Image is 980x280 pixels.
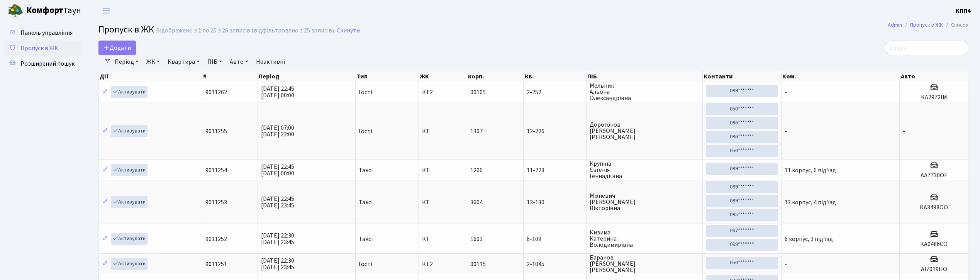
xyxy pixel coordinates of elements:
span: 9011262 [205,88,227,97]
th: ЖК [419,71,467,82]
span: 11-223 [527,167,583,173]
span: Кизима Катерина Володимирівна [590,229,699,248]
span: [DATE] 07:00 [DATE] 22:00 [261,124,294,139]
span: Міхневич [PERSON_NAME] Вікторівна [590,193,699,211]
span: [DATE] 22:45 [DATE] 00:00 [261,85,294,100]
span: Таксі [359,167,373,173]
a: Активувати [111,196,148,208]
th: # [202,71,258,82]
span: [DATE] 22:30 [DATE] 23:45 [261,256,294,272]
th: Ком. [782,71,900,82]
a: Пропуск в ЖК [910,21,943,29]
a: Розширений пошук [4,56,81,71]
span: Таксі [359,199,373,205]
a: Активувати [111,233,148,245]
span: Крупіна Євгенія Геннадіївна [590,161,699,179]
span: 12-226 [527,128,583,134]
span: 00115 [470,260,486,268]
a: ПІБ [204,55,225,68]
h5: AI7019HO [903,266,965,273]
span: - [785,260,787,268]
a: Активувати [111,86,148,98]
span: 13 корпус, 4 під'їзд [785,198,836,207]
th: ПІБ [587,71,703,82]
span: 1603 [470,235,483,243]
h5: КА0486СО [903,241,965,248]
span: 9011254 [205,166,227,175]
span: Гості [359,128,372,134]
span: КТ [422,199,464,205]
span: [DATE] 22:30 [DATE] 23:45 [261,231,294,246]
span: 1307 [470,127,483,136]
span: КТ [422,167,464,173]
th: Авто [900,71,969,82]
span: [DATE] 22:45 [DATE] 00:00 [261,163,294,178]
span: Гості [359,89,372,95]
th: Кв. [524,71,587,82]
a: КПП4 [956,6,971,15]
a: Неактивні [253,55,288,68]
span: Панель управління [20,29,73,37]
a: Активувати [111,258,148,270]
img: logo.png [8,3,23,19]
a: Період [112,55,142,68]
nav: breadcrumb [876,17,980,33]
b: Комфорт [26,4,63,17]
a: Скинути [337,27,360,34]
span: Пропуск в ЖК [98,23,154,36]
a: ЖК [143,55,163,68]
span: КТ [422,236,464,242]
span: [DATE] 22:45 [DATE] 23:45 [261,195,294,210]
span: 9011253 [205,198,227,207]
th: Контакти [703,71,782,82]
div: Відображено з 1 по 25 з 26 записів (відфільтровано з 25 записів). [156,27,335,34]
span: КТ2 [422,89,464,95]
span: Таксі [359,236,373,242]
h5: АА7730ОЕ [903,172,965,179]
a: Пропуск в ЖК [4,41,81,56]
h5: KA2972IM [903,94,965,101]
a: Панель управління [4,25,81,41]
span: Таун [26,4,81,17]
span: Розширений пошук [20,59,75,68]
input: Пошук... [885,41,968,55]
span: Додати [103,44,131,52]
span: 11 корпус, 6 під'їзд [785,166,836,175]
span: 2-1045 [527,261,583,267]
a: Авто [227,55,251,68]
h5: КА3498ОО [903,204,965,211]
span: 3604 [470,198,483,207]
th: Тип [356,71,419,82]
a: Додати [98,41,136,55]
span: 00105 [470,88,486,97]
span: 13-130 [527,199,583,205]
span: Мельник Альона Олександрівна [590,83,699,101]
span: 6-109 [527,236,583,242]
span: 1206 [470,166,483,175]
button: Переключити навігацію [97,4,116,17]
span: Гості [359,261,372,267]
span: 9011252 [205,235,227,243]
li: Список [943,21,968,29]
a: Активувати [111,164,148,176]
span: - [785,127,787,136]
span: 9011251 [205,260,227,268]
span: 2-252 [527,89,583,95]
span: 9011255 [205,127,227,136]
th: Дії [99,71,202,82]
span: Пропуск в ЖК [20,44,58,53]
span: Дорогонов [PERSON_NAME] [PERSON_NAME] [590,122,699,140]
a: Квартира [164,55,203,68]
span: КТ2 [422,261,464,267]
span: Баранов [PERSON_NAME] [PERSON_NAME] [590,255,699,273]
th: Період [258,71,356,82]
span: - [785,88,787,97]
span: - [903,127,905,136]
a: Активувати [111,125,148,137]
span: 6 корпус, 3 під'їзд [785,235,833,243]
th: корп. [467,71,524,82]
span: КТ [422,128,464,134]
a: Admin [888,21,902,29]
